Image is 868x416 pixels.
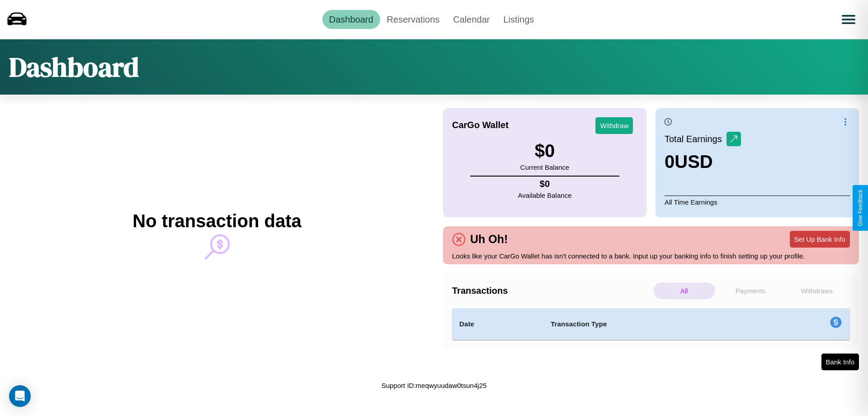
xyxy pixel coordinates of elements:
[857,190,863,226] div: Give Feedback
[595,117,633,134] button: Withdraw
[665,196,850,208] p: All Time Earnings
[653,282,715,299] p: All
[720,282,782,299] p: Payments
[518,179,572,189] h4: $ 0
[459,319,536,330] h4: Date
[9,385,31,407] div: Open Intercom Messenger
[466,233,512,246] h4: Uh Oh!
[132,211,301,231] h2: No transaction data
[836,7,861,32] button: Open menu
[520,141,569,161] h3: $ 0
[518,189,572,201] p: Available Balance
[452,308,850,340] table: simple table
[665,152,741,172] h3: 0 USD
[382,379,487,392] p: Support ID: meqwyuudaw0tsun4j25
[446,10,496,29] a: Calendar
[452,286,651,296] h4: Transactions
[496,10,541,29] a: Listings
[790,231,850,248] button: Set Up Bank Info
[452,120,509,130] h4: CarGo Wallet
[520,161,569,173] p: Current Balance
[380,10,447,29] a: Reservations
[9,48,139,86] h1: Dashboard
[821,354,859,370] button: Bank Info
[452,250,850,262] p: Looks like your CarGo Wallet has isn't connected to a bank. Input up your banking info to finish ...
[322,10,380,29] a: Dashboard
[665,131,726,147] p: Total Earnings
[551,319,756,330] h4: Transaction Type
[786,282,848,299] p: Withdraws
